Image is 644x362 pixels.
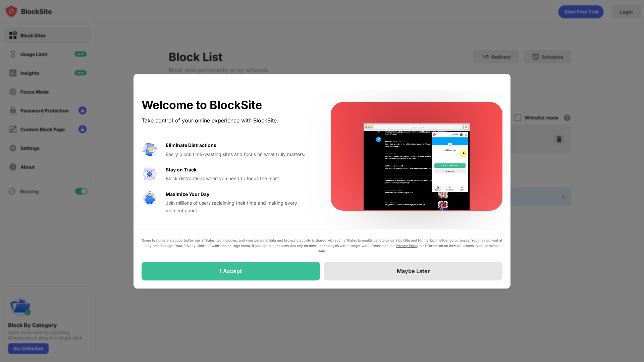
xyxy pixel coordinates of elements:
[142,116,315,125] div: Take control of your online experience with BlockSite.
[166,151,315,158] div: Easily block time-wasting sites and focus on what truly matters.
[142,166,158,182] img: value-focus.svg
[396,244,418,248] a: Privacy Policy
[166,199,315,214] div: Join millions of users reclaiming their time and making every moment count.
[166,166,197,173] div: Stay on Track
[166,191,209,198] div: Maximize Your Day
[220,268,242,274] div: I Accept
[142,98,315,112] div: Welcome to BlockSite
[142,238,502,254] div: Some features are supported by our affiliates’ technologies, and your personal data and browsing ...
[166,142,216,149] div: Eliminate Distractions
[166,175,315,182] div: Block distractions when you need to focus the most.
[142,142,158,158] img: value-avoid-distractions.svg
[142,191,158,207] img: value-safe-time.svg
[397,268,430,274] div: Maybe Later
